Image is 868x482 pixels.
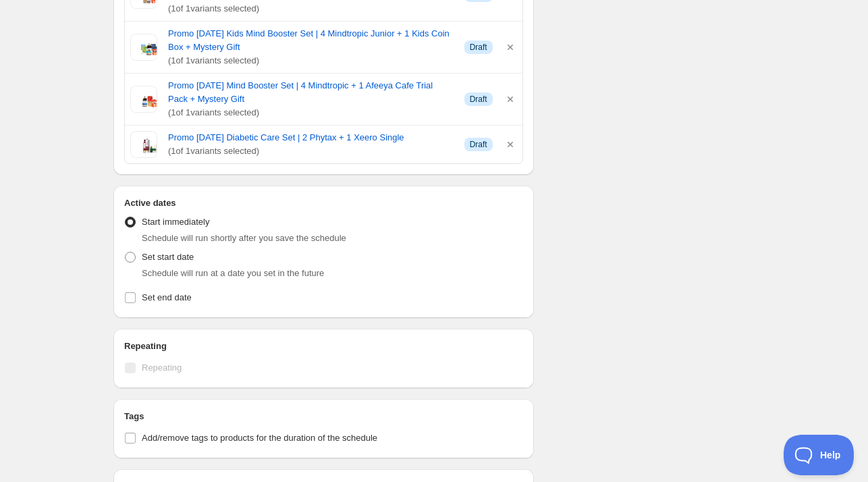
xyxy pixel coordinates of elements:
a: Promo [DATE] Mind Booster Set | 4 Mindtropic + 1 Afeeya Cafe Trial Pack + Mystery Gift [168,79,454,106]
span: Set end date [142,292,192,302]
a: Promo [DATE] Diabetic Care Set | 2 Phytax + 1 Xeero Single [168,131,454,144]
span: Schedule will run shortly after you save the schedule [142,233,346,243]
span: Repeating [142,363,182,373]
span: Start immediately [142,217,209,227]
h2: Repeating [124,340,523,353]
iframe: Help Scout Beacon - Open [784,435,855,475]
span: ( 1 of 1 variants selected) [168,106,454,119]
span: Add/remove tags to products for the duration of the schedule [142,433,377,443]
span: Draft [470,94,487,105]
span: ( 1 of 1 variants selected) [168,144,454,158]
span: ( 1 of 1 variants selected) [168,2,454,16]
span: Draft [470,42,487,53]
a: Promo [DATE] Kids Mind Booster Set | 4 Mindtropic Junior + 1 Kids Coin Box + Mystery Gift [168,27,454,54]
span: ( 1 of 1 variants selected) [168,54,454,68]
h2: Tags [124,410,523,423]
span: Schedule will run at a date you set in the future [142,268,324,278]
span: Set start date [142,252,194,262]
span: Draft [470,139,487,150]
h2: Active dates [124,196,523,210]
